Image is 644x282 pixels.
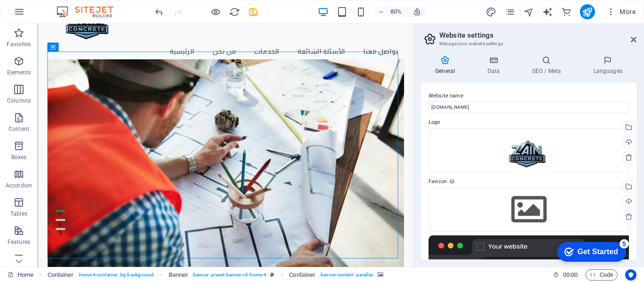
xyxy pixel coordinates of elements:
[388,6,404,17] h6: 80%
[378,272,383,277] i: This element contains a background
[421,56,473,75] h4: General
[6,182,32,189] p: Accordion
[504,6,516,17] button: pages
[8,5,76,24] div: Get Started 5 items remaining, 0% complete
[7,40,31,48] p: Favorites
[486,7,496,17] i: Design (Ctrl+Alt+Y)
[625,269,636,281] button: Usercentrics
[169,269,189,281] span: Click to select. Double-click to edit
[486,6,497,17] button: design
[154,7,165,17] i: Undo: Change image (Ctrl+Z)
[153,6,165,17] button: undo
[603,4,640,19] button: More
[523,7,534,17] i: Navigator
[48,269,383,281] nav: breadcrumb
[429,90,629,102] label: Website name
[22,233,33,235] button: 1
[7,69,31,76] p: Elements
[210,6,221,17] button: Click here to leave preview mode and continue editing
[580,4,595,19] button: publish
[563,269,578,281] span: 00 00
[413,8,421,16] i: On resize automatically adjust zoom level to fit chosen device.
[439,31,636,40] h2: Website settings
[429,117,629,128] label: Logo
[192,269,266,281] span: . banner .preset-banner-v3-home-4
[504,7,515,17] i: Pages (Ctrl+Alt+S)
[248,6,259,17] button: save
[429,102,629,113] input: Name...
[70,2,79,11] div: 5
[606,7,636,16] span: More
[561,7,572,17] i: Commerce
[582,7,593,17] i: Publish
[48,269,74,281] span: Click to select. Double-click to edit
[553,269,578,281] h6: Session time
[439,40,618,48] h3: Manage your website settings
[542,6,553,17] button: text_generator
[8,238,30,246] p: Features
[523,6,535,17] button: navigator
[429,187,629,232] div: Select files from the file manager, stock photos, or upload file(s)
[586,269,618,281] button: Code
[8,125,29,133] p: Content
[22,244,33,247] button: 2
[229,6,240,17] button: reload
[11,153,27,161] p: Boxes
[570,271,571,278] span: :
[429,176,629,187] label: Favicon
[22,256,33,258] button: 3
[77,269,154,281] span: . home-4-container .bg-background
[7,97,31,105] p: Columns
[374,6,408,17] button: 80%
[319,269,373,281] span: . banner-content .parallax
[229,7,240,17] i: Reload page
[473,56,518,75] h4: Data
[590,269,613,281] span: Code
[542,7,553,17] i: AI Writer
[248,7,259,17] i: Save (Ctrl+S)
[10,210,27,218] p: Tables
[270,272,274,277] i: This element is a customizable preset
[8,269,33,281] a: Click to cancel selection. Double-click to open Pages
[518,56,579,75] h4: SEO / Meta
[561,6,572,17] button: commerce
[429,128,629,172] div: logozain-tv0FdNk23ZRSyizYDujPDQ.PNG
[289,269,315,281] span: Click to select. Double-click to edit
[579,56,636,75] h4: Languages
[28,10,68,19] div: Get Started
[54,6,125,17] img: Editor Logo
